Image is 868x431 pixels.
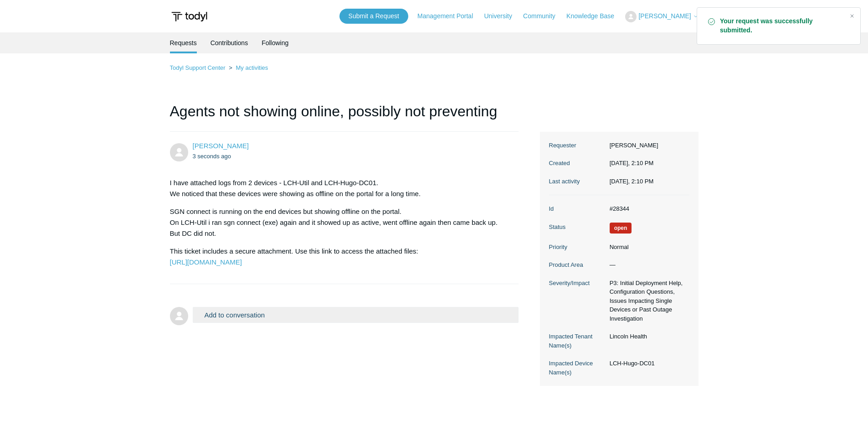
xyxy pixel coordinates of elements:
[549,243,605,252] dt: Priority
[549,223,605,232] dt: Status
[193,153,231,160] time: 09/23/2025, 14:10
[549,359,605,377] dt: Impacted Device Name(s)
[193,142,249,150] a: [PERSON_NAME]
[605,359,689,368] dd: LCH-Hugo-DC01
[523,11,565,21] a: Community
[610,223,632,234] span: We are working on a response for you
[549,279,605,288] dt: Severity/Impact
[193,142,249,150] span: Mohammed Meesam
[625,11,698,22] button: [PERSON_NAME]
[549,141,605,150] dt: Requester
[549,159,605,168] dt: Created
[170,64,226,71] a: Todyl Support Center
[170,258,242,266] a: [URL][DOMAIN_NAME]
[236,64,268,71] a: My activities
[610,178,654,185] time: 09/23/2025, 14:10
[605,279,689,323] dd: P3: Initial Deployment Help, Configuration Questions, Issues Impacting Single Devices or Past Out...
[170,206,510,239] p: SGN connect is running on the end devices but showing offline on the portal. On LCH-Util i ran sg...
[549,204,605,213] dt: Id
[605,243,689,252] dd: Normal
[846,10,858,22] div: Close
[605,141,689,150] dd: [PERSON_NAME]
[638,12,691,20] span: [PERSON_NAME]
[549,332,605,350] dt: Impacted Tenant Name(s)
[720,17,842,35] strong: Your request was successfully submitted.
[610,160,654,166] time: 09/23/2025, 14:10
[170,246,510,268] p: This ticket includes a secure attachment. Use this link to access the attached files:
[227,64,268,71] li: My activities
[170,32,197,53] li: Requests
[605,204,689,213] dd: #28344
[170,64,227,71] li: Todyl Support Center
[193,307,519,323] button: Add to conversation
[262,32,288,53] a: Following
[170,177,510,199] p: I have attached logs from 2 devices - LCH-Util and LCH-Hugo-DC01. We noticed that these devices w...
[549,177,605,186] dt: Last activity
[549,260,605,270] dt: Product Area
[605,260,689,270] dd: —
[211,32,248,53] a: Contributions
[417,11,482,21] a: Management Portal
[170,100,519,132] h1: Agents not showing online, possibly not preventing
[566,11,623,21] a: Knowledge Base
[605,332,689,341] dd: Lincoln Health
[170,8,209,25] img: Todyl Support Center Help Center home page
[339,9,408,24] a: Submit a Request
[484,11,521,21] a: University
